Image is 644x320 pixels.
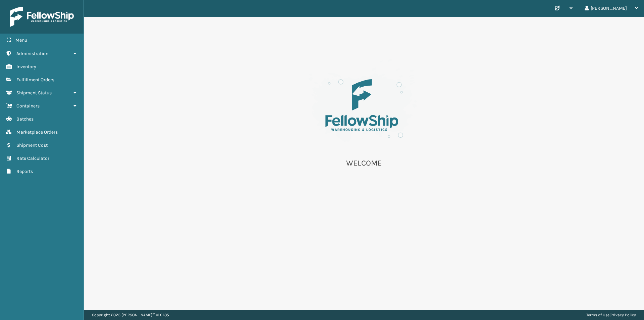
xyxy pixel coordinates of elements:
span: Batches [16,116,34,122]
span: Containers [16,103,40,109]
img: es-welcome.8eb42ee4.svg [297,57,431,150]
img: logo [10,7,74,27]
span: Shipment Status [16,90,52,96]
a: Privacy Policy [610,313,636,317]
span: Inventory [16,64,36,70]
p: Copyright 2023 [PERSON_NAME]™ v 1.0.185 [92,310,169,320]
div: | [586,310,636,320]
span: Rate Calculator [16,155,49,161]
span: Shipment Cost [16,142,48,148]
a: Terms of Use [586,313,609,317]
span: Menu [15,37,27,43]
span: Reports [16,169,33,174]
p: WELCOME [297,158,431,168]
span: Administration [16,51,48,56]
span: Fulfillment Orders [16,77,54,83]
span: Marketplace Orders [16,129,58,135]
